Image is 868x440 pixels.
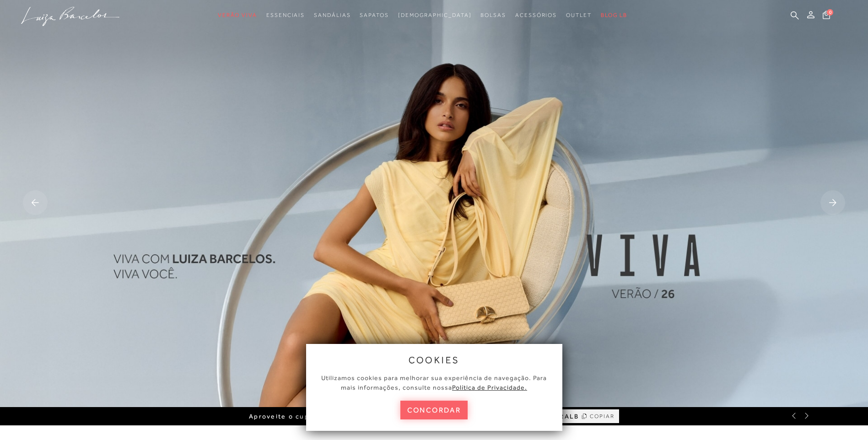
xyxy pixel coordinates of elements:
span: Utilizamos cookies para melhorar sua experiência de navegação. Para mais informações, consulte nossa [321,374,547,391]
span: Sandálias [314,12,350,18]
span: [DEMOGRAPHIC_DATA] [398,12,472,18]
a: noSubCategoriesText [566,7,592,24]
a: noSubCategoriesText [218,7,257,24]
a: noSubCategoriesText [480,7,506,24]
a: noSubCategoriesText [360,7,388,24]
span: Acessórios [515,12,557,18]
span: Aproveite o cupom de primeira compra [249,413,396,420]
span: BLOG LB [601,12,627,18]
span: Outlet [566,12,592,18]
a: noSubCategoriesText [398,7,472,24]
button: concordar [400,401,468,419]
a: noSubCategoriesText [266,7,305,24]
span: Essenciais [266,12,305,18]
span: COPIAR [590,412,615,421]
a: BLOG LB [601,7,627,24]
a: noSubCategoriesText [515,7,557,24]
a: Política de Privacidade. [452,384,527,391]
a: noSubCategoriesText [314,7,350,24]
button: 0 [820,10,833,22]
span: Sapatos [360,12,388,18]
span: cookies [409,355,460,365]
span: Bolsas [480,12,506,18]
span: Verão Viva [218,12,257,18]
span: 0 [827,9,833,16]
